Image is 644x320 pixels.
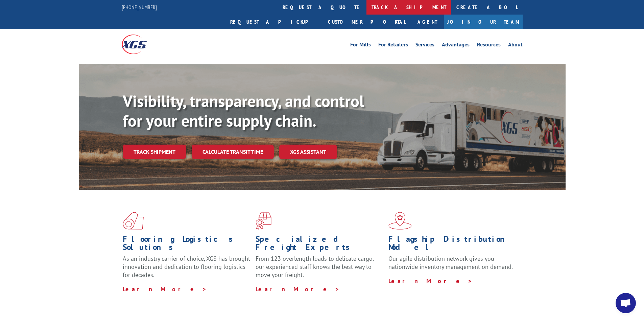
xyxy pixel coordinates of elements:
[388,212,412,230] img: xgs-icon-flagship-distribution-model-red
[123,255,250,279] span: As an industry carrier of choice, XGS has brought innovation and dedication to flooring logistics...
[388,277,473,285] a: Learn More >
[279,145,337,159] a: XGS ASSISTANT
[256,285,340,293] a: Learn More >
[415,42,434,49] a: Services
[616,293,636,313] a: Open chat
[477,42,501,49] a: Resources
[123,90,364,131] b: Visibility, transparency, and control for your entire supply chain.
[378,42,408,49] a: For Retailers
[350,42,371,49] a: For Mills
[388,255,513,271] span: Our agile distribution network gives you nationwide inventory management on demand.
[122,4,157,10] a: [PHONE_NUMBER]
[411,15,444,29] a: Agent
[442,42,470,49] a: Advantages
[388,235,516,255] h1: Flagship Distribution Model
[256,255,383,285] p: From 123 overlength loads to delicate cargo, our experienced staff knows the best way to move you...
[225,15,323,29] a: Request a pickup
[508,42,523,49] a: About
[192,145,274,159] a: Calculate transit time
[123,212,144,230] img: xgs-icon-total-supply-chain-intelligence-red
[444,15,523,29] a: Join Our Team
[256,212,271,230] img: xgs-icon-focused-on-flooring-red
[323,15,411,29] a: Customer Portal
[123,285,207,293] a: Learn More >
[123,145,186,159] a: Track shipment
[256,235,383,255] h1: Specialized Freight Experts
[123,235,251,255] h1: Flooring Logistics Solutions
